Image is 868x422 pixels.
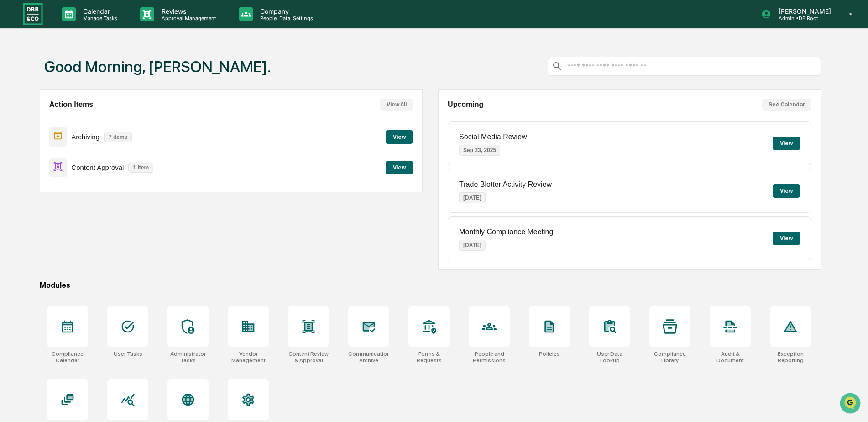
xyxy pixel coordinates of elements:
div: Vendor Management [228,351,269,364]
p: How can we help? [9,19,166,34]
span: Pylon [91,155,110,162]
a: Powered byPylon [64,154,110,162]
div: We're available if you need us! [31,79,115,86]
p: Social Media Review [459,133,527,141]
p: Content Approval [71,164,124,171]
a: View [386,132,413,141]
button: View [386,161,413,174]
p: [DATE] [459,240,486,251]
a: 🖐️Preclearance [5,111,63,128]
div: Exception Reporting [770,351,811,364]
div: Forms & Requests [408,351,450,364]
p: Approval Management [154,15,221,21]
div: Audit & Document Logs [710,351,751,364]
div: Administrator Tasks [167,351,209,364]
h2: Action Items [49,100,93,109]
div: User Tasks [114,351,142,357]
div: 🖐️ [9,116,16,123]
a: 🗄️Attestations [63,111,117,128]
p: Archiving [71,133,99,141]
div: Communications Archive [348,351,389,364]
button: View All [380,99,413,111]
span: Preclearance [18,115,59,124]
div: Content Review & Approval [288,351,329,364]
span: Attestations [75,115,113,124]
div: Compliance Calendar [47,351,88,364]
p: Reviews [154,7,221,15]
span: Data Lookup [18,132,58,142]
p: People, Data, Settings [253,15,318,21]
p: Manage Tasks [76,15,122,21]
div: User Data Lookup [589,351,630,364]
button: View [773,232,800,245]
div: Modules [40,281,821,290]
div: Policies [539,351,560,357]
h1: Good Morning, [PERSON_NAME]. [44,58,271,76]
button: Start new chat [155,73,166,84]
div: Start new chat [31,70,150,79]
a: View [386,163,413,171]
p: [PERSON_NAME] [771,7,836,15]
h2: Upcoming [448,100,483,109]
p: 7 items [104,132,132,142]
p: Sep 23, 2025 [459,145,500,156]
div: People and Permissions [469,351,510,364]
img: 1746055101610-c473b297-6a78-478c-a979-82029cc54cd1 [9,70,26,86]
img: logo [22,2,44,26]
p: 1 item [128,163,153,173]
button: View [773,184,800,198]
p: [DATE] [459,192,486,203]
button: View [773,137,800,150]
a: 🔎Data Lookup [5,129,61,145]
p: Admin • DB Root [771,15,836,21]
button: View [386,130,413,144]
p: Monthly Compliance Meeting [459,228,553,236]
div: Compliance Library [649,351,690,364]
iframe: Open customer support [839,392,863,417]
p: Company [253,7,318,15]
p: Trade Blotter Activity Review [459,180,552,189]
button: See Calendar [762,99,811,111]
div: 🔎 [9,133,16,141]
p: Calendar [76,7,122,15]
div: 🗄️ [66,116,73,123]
